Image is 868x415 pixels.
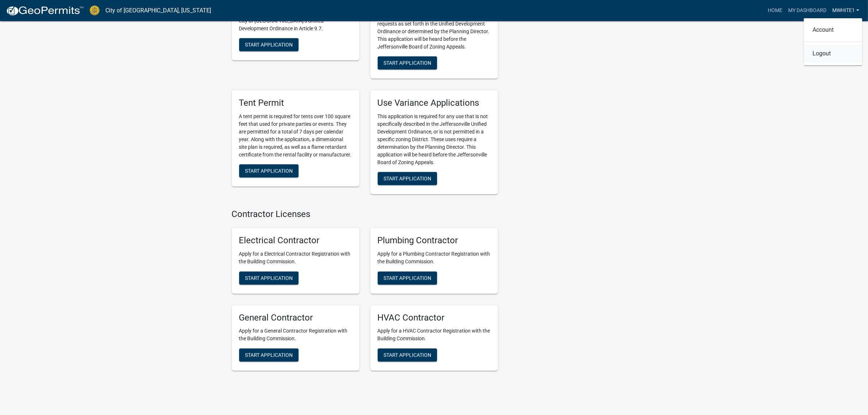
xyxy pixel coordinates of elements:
[239,272,299,285] button: Start Application
[239,164,299,178] button: Start Application
[239,251,352,266] p: Apply for a Electrical Contractor Registration with the Building Commission.
[804,45,862,62] a: Logout
[245,352,293,358] span: Start Application
[378,349,437,362] button: Start Application
[245,275,293,281] span: Start Application
[378,236,491,246] h5: Plumbing Contractor
[378,57,437,70] button: Start Application
[239,113,352,159] p: A tent permit is required for tents over 100 square feet that used for private parties or events....
[378,113,491,166] p: This application is required for any use that is not specifically described in the Jeffersonville...
[232,209,498,220] h4: Contractor Licenses
[239,327,352,343] p: Apply for a General Contractor Registration with the Building Commission.
[90,5,100,15] img: City of Jeffersonville, Indiana
[765,4,785,18] a: Home
[378,272,437,285] button: Start Application
[829,4,862,18] a: MWhite1
[378,327,491,343] p: Apply for a HVAC Contractor Registration with the Building Commission.
[239,236,352,246] h5: Electrical Contractor
[239,98,352,108] h5: Tent Permit
[378,251,491,266] p: Apply for a Plumbing Contractor Registration with the Building Commission.
[239,38,299,51] button: Start Application
[785,4,829,18] a: My Dashboard
[378,172,437,185] button: Start Application
[378,313,491,323] h5: HVAC Contractor
[384,275,431,281] span: Start Application
[804,21,862,39] a: Account
[384,176,431,182] span: Start Application
[384,352,431,358] span: Start Application
[239,349,299,362] button: Start Application
[245,42,293,48] span: Start Application
[384,60,431,66] span: Start Application
[239,313,352,323] h5: General Contractor
[804,18,862,65] div: MWhite1
[378,98,491,108] h5: Use Variance Applications
[245,168,293,174] span: Start Application
[378,12,491,51] p: This application is for all special exception use requests as set forth in the Unified Developmen...
[105,4,211,17] a: City of [GEOGRAPHIC_DATA], [US_STATE]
